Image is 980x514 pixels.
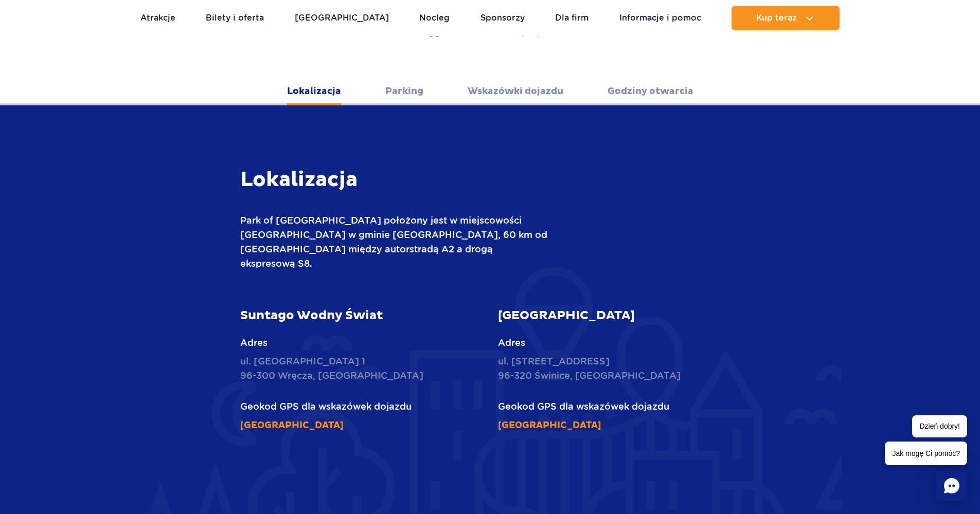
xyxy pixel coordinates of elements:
p: Adres [498,336,740,350]
p: Geokod GPS dla wskazówek dojazdu [498,399,740,414]
span: Jak mogę Ci pomóc? [885,442,967,465]
a: Bilety i oferta [206,6,264,30]
div: Chat [936,470,967,501]
a: Atrakcje [140,6,175,30]
span: Dzień dobry! [912,415,967,437]
a: Lokalizacja [287,77,341,105]
a: Sponsorzy [480,6,525,30]
a: Nocleg [419,6,450,30]
h3: Lokalizacja [240,167,549,193]
p: ul. [STREET_ADDRESS] 96-320 Świnice, [GEOGRAPHIC_DATA] [498,354,740,383]
a: Dla firm [555,6,589,30]
span: Kup teraz [756,13,797,23]
a: Godziny otwarcia [608,77,693,105]
strong: Suntago Wodny Świat [240,308,383,323]
strong: [GEOGRAPHIC_DATA] [498,308,635,323]
a: Informacje i pomoc [619,6,701,30]
p: Geokod GPS dla wskazówek dojazdu [240,399,483,414]
button: Kup teraz [732,6,840,30]
a: Parking [385,77,423,105]
p: Park of [GEOGRAPHIC_DATA] położony jest w miejscowości [GEOGRAPHIC_DATA] w gminie [GEOGRAPHIC_DAT... [240,213,549,271]
a: Wskazówki dojazdu [468,77,563,105]
a: [GEOGRAPHIC_DATA] [295,6,389,30]
a: [GEOGRAPHIC_DATA] [498,419,601,431]
a: [GEOGRAPHIC_DATA] [240,419,344,431]
p: Adres [240,336,483,350]
p: ul. [GEOGRAPHIC_DATA] 1 96-300 Wręcza, [GEOGRAPHIC_DATA] [240,354,483,383]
